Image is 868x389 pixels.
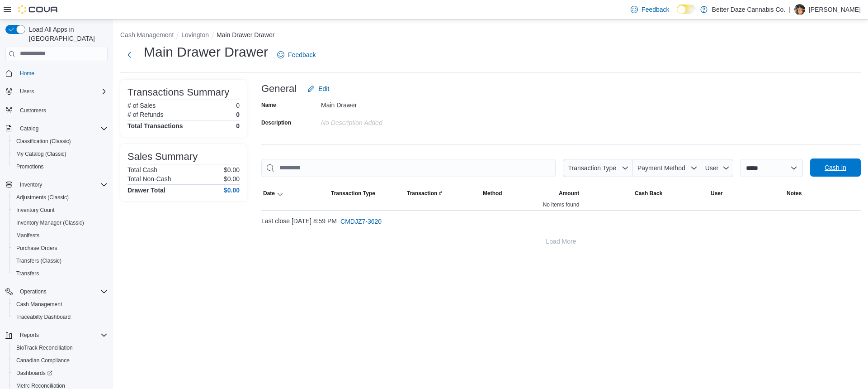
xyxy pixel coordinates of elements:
[337,212,385,231] button: CMDJZ7-3620
[340,217,382,226] span: CMDJZ7-3620
[16,138,71,145] span: Classification (Classic)
[13,205,108,216] span: Inventory Count
[794,4,805,15] div: Alexis Renteria
[120,30,861,41] nav: An example of EuiBreadcrumbs
[711,190,723,197] span: User
[13,299,66,310] a: Cash Management
[481,188,557,199] button: Method
[321,98,442,109] div: Main Drawer
[13,368,108,379] span: Dashboards
[13,243,61,254] a: Purchase Orders
[16,286,108,297] span: Operations
[13,312,74,322] a: Traceabilty Dashboard
[25,25,108,43] span: Load All Apps in [GEOGRAPHIC_DATA]
[16,270,39,277] span: Transfers
[274,46,319,64] a: Feedback
[9,267,111,280] button: Transfers
[13,268,42,279] a: Transfers
[635,190,662,197] span: Cash Back
[13,255,108,266] span: Transfers (Classic)
[405,188,481,199] button: Transaction #
[20,107,46,114] span: Customers
[18,5,59,14] img: Cova
[16,86,38,97] button: Users
[13,355,108,366] span: Canadian Compliance
[16,86,108,97] span: Users
[13,312,108,322] span: Traceabilty Dashboard
[13,205,58,216] a: Inventory Count
[261,188,329,199] button: Date
[13,255,65,266] a: Transfers (Classic)
[16,357,70,364] span: Canadian Compliance
[13,217,88,228] a: Inventory Manager (Classic)
[9,216,111,229] button: Inventory Manager (Classic)
[16,163,44,170] span: Promotions
[127,87,229,98] h3: Transactions Summary
[181,31,209,38] button: Lovington
[712,4,786,15] p: Better Daze Cannabis Co.
[20,88,34,95] span: Users
[9,191,111,204] button: Adjustments (Classic)
[9,135,111,148] button: Classification (Classic)
[9,341,111,354] button: BioTrack Reconciliation
[701,159,733,177] button: User
[13,192,108,203] span: Adjustments (Classic)
[825,163,846,172] span: Cash In
[789,4,791,15] p: |
[127,111,163,118] h6: # of Refunds
[9,311,111,323] button: Traceabilty Dashboard
[13,161,108,172] span: Promotions
[127,151,198,162] h3: Sales Summary
[13,136,75,147] a: Classification (Classic)
[13,268,108,279] span: Transfers
[16,301,62,308] span: Cash Management
[261,83,297,94] h3: General
[16,68,38,79] a: Home
[13,230,43,241] a: Manifests
[236,111,240,118] p: 0
[261,101,276,109] label: Name
[16,313,71,321] span: Traceabilty Dashboard
[329,188,405,199] button: Transaction Type
[304,80,333,98] button: Edit
[217,31,274,38] button: Main Drawer Drawer
[224,175,240,182] p: $0.00
[9,204,111,216] button: Inventory Count
[127,187,165,194] h4: Drawer Total
[632,159,701,177] button: Payment Method
[2,122,111,135] button: Catalog
[224,187,240,194] h4: $0.00
[20,70,34,77] span: Home
[563,159,632,177] button: Transaction Type
[13,217,108,228] span: Inventory Manager (Classic)
[810,158,861,177] button: Cash In
[2,285,111,298] button: Operations
[16,123,42,134] button: Catalog
[13,342,108,353] span: BioTrack Reconciliation
[16,179,108,190] span: Inventory
[2,103,111,116] button: Customers
[9,255,111,267] button: Transfers (Classic)
[288,50,316,59] span: Feedback
[2,85,111,98] button: Users
[9,229,111,242] button: Manifests
[9,148,111,160] button: My Catalog (Classic)
[16,286,50,297] button: Operations
[16,179,46,190] button: Inventory
[16,104,108,115] span: Customers
[787,190,802,197] span: Notes
[16,123,108,134] span: Catalog
[16,219,84,226] span: Inventory Manager (Classic)
[13,149,70,159] a: My Catalog (Classic)
[16,257,61,264] span: Transfers (Classic)
[557,188,633,199] button: Amount
[16,194,69,201] span: Adjustments (Classic)
[9,160,111,173] button: Promotions
[236,102,240,109] p: 0
[261,159,556,177] input: This is a search bar. As you type, the results lower in the page will automatically filter.
[785,188,861,199] button: Notes
[709,188,785,199] button: User
[627,0,673,19] a: Feedback
[16,67,108,79] span: Home
[263,190,275,197] span: Date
